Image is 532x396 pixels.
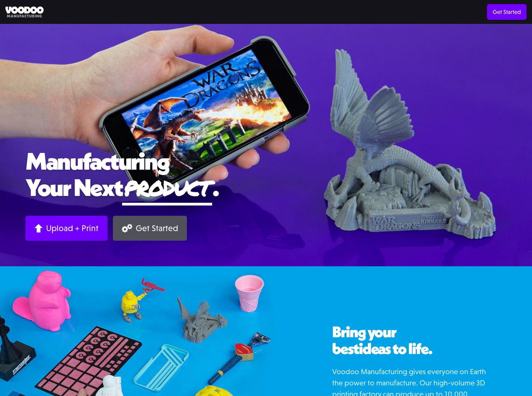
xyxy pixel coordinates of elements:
a: Upload + Print [26,216,107,241]
h2: Bring your best [332,324,489,357]
span: ideas to life. [359,339,432,358]
img: Arrow up [34,224,43,232]
h1: Manufacturing Your Next . [26,148,506,206]
a: Get Started [113,216,187,241]
img: Voodoo Manufacturing logo [5,6,44,18]
div: Get Started [136,223,178,234]
div: Upload + Print [46,223,99,234]
img: Gears [122,224,132,232]
a: Get Started [487,4,527,20]
span: product [122,173,212,202]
